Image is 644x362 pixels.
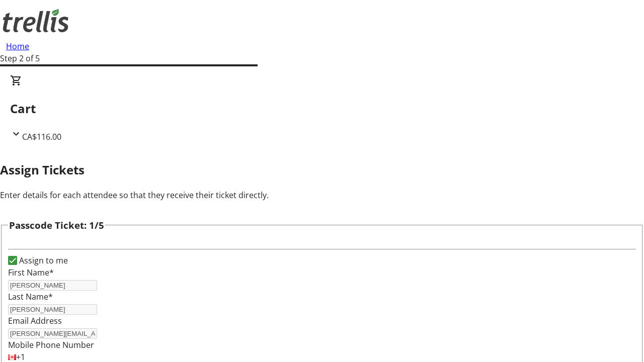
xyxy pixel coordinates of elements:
[8,267,54,278] label: First Name*
[10,100,634,118] h2: Cart
[22,131,61,142] span: CA$116.00
[17,254,68,266] label: Assign to me
[8,291,53,302] label: Last Name*
[8,315,62,326] label: Email Address
[10,74,634,143] div: CartCA$116.00
[9,218,104,232] h3: Passcode Ticket: 1/5
[8,339,94,350] label: Mobile Phone Number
